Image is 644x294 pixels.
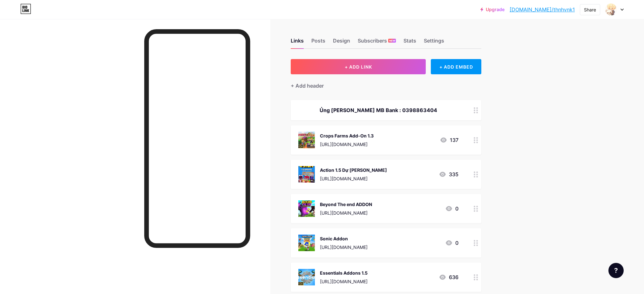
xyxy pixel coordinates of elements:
[389,39,395,43] span: NEW
[480,7,505,12] a: Upgrade
[333,37,350,48] div: Design
[320,201,372,208] div: Beyond The end ADDON
[320,175,387,182] div: [URL][DOMAIN_NAME]
[320,167,387,173] div: Action 1.5 Dự [PERSON_NAME]
[298,235,315,251] img: Sonic Addon
[439,273,458,281] div: 636
[298,269,315,285] img: Essentials Addons 1.5
[291,59,426,74] button: + ADD LINK
[311,37,325,48] div: Posts
[320,210,372,216] div: [URL][DOMAIN_NAME]
[431,59,481,74] div: + ADD EMBED
[605,3,617,16] img: Thành Văn
[439,170,458,178] div: 335
[298,106,458,114] div: Ủng [PERSON_NAME] MB Bank : 0398863404
[298,200,315,217] img: Beyond The end ADDON
[510,6,575,13] a: [DOMAIN_NAME]/thnhvnk1
[320,141,374,148] div: [URL][DOMAIN_NAME]
[320,244,368,251] div: [URL][DOMAIN_NAME]
[291,37,304,48] div: Links
[298,166,315,183] img: Action 1.5 Dự phòng
[584,6,596,13] div: Share
[298,132,315,148] img: Crops Farms Add-On 1.3
[320,278,368,285] div: [URL][DOMAIN_NAME]
[445,239,458,247] div: 0
[345,64,372,70] span: + ADD LINK
[440,136,458,144] div: 137
[320,270,368,276] div: Essentials Addons 1.5
[445,205,458,212] div: 0
[358,37,396,48] div: Subscribers
[403,37,416,48] div: Stats
[320,235,368,242] div: Sonic Addon
[424,37,444,48] div: Settings
[320,132,374,139] div: Crops Farms Add-On 1.3
[291,82,324,90] div: + Add header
